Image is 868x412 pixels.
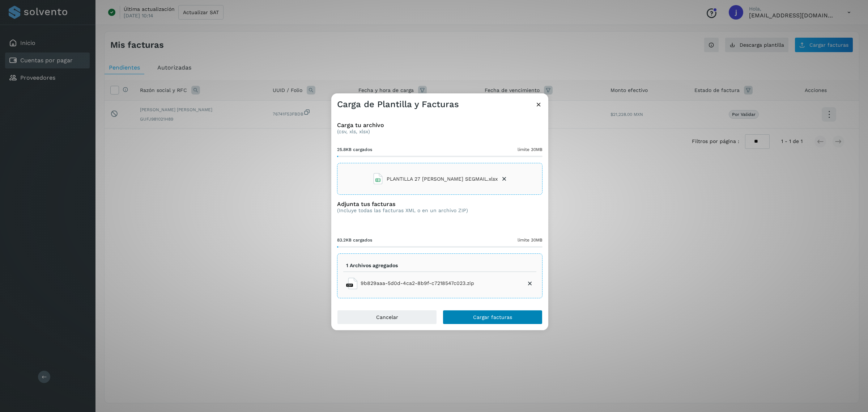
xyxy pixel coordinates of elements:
button: Cancelar [337,310,437,324]
span: Cargar facturas [473,315,512,320]
span: 25.8KB cargados [337,146,372,153]
span: límite 30MB [518,146,542,153]
span: Cancelar [376,315,398,320]
h3: Carga de Plantilla y Facturas [337,99,459,110]
h3: Adjunta tus facturas [337,201,468,207]
span: límite 30MB [518,237,542,243]
p: (csv, xls, xlsx) [337,129,542,135]
h3: Carga tu archivo [337,122,542,129]
span: 83.2KB cargados [337,237,372,243]
button: Cargar facturas [443,310,542,324]
p: 1 Archivos agregados [346,262,398,269]
span: 9b829aaa-5d0d-4ca2-8b9f-c7218547c023.zip [361,279,474,287]
p: (Incluye todas las facturas XML o en un archivo ZIP) [337,207,468,214]
span: PLANTILLA 27 [PERSON_NAME] SEGMAIL.xlsx [387,175,498,183]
